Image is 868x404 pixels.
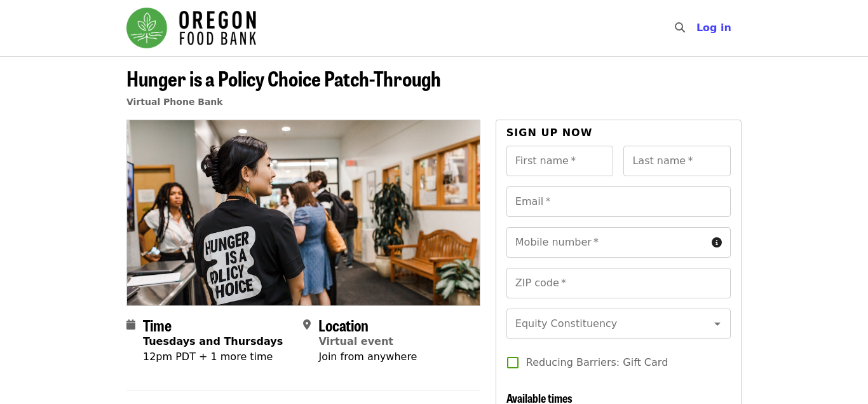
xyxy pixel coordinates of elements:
i: search icon [675,22,685,34]
a: Virtual Phone Bank [126,97,223,107]
a: Virtual event [318,335,393,347]
span: Join from anywhere [318,351,417,363]
i: calendar icon [126,319,135,331]
input: ZIP code [506,268,731,298]
span: Sign up now [506,127,593,139]
div: 12pm PDT + 1 more time [143,349,283,365]
img: Hunger is a Policy Choice Patch-Through organized by Oregon Food Bank [127,120,480,305]
input: Last name [623,146,731,176]
span: Location [318,314,369,336]
input: Mobile number [506,227,707,258]
img: Oregon Food Bank - Home [126,8,256,48]
span: Reducing Barriers: Gift Card [526,355,668,370]
i: circle-info icon [712,237,722,249]
input: First name [506,146,614,176]
button: Log in [686,15,742,41]
input: Search [693,13,703,43]
span: Time [143,314,172,336]
i: map-marker-alt icon [303,319,311,331]
button: Open [709,315,726,333]
span: Log in [696,22,731,34]
span: Hunger is a Policy Choice Patch-Through [126,63,441,93]
input: Email [506,186,731,217]
strong: Tuesdays and Thursdays [143,335,283,347]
